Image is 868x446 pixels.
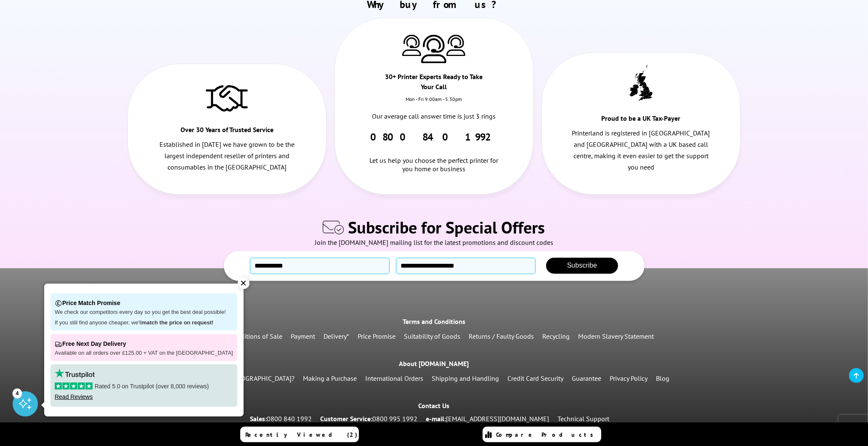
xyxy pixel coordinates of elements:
[206,332,282,340] a: General Conditions of Sale
[142,319,213,326] strong: match the price on request!
[426,413,549,425] p: e-mail:
[4,238,864,251] div: Join the [DOMAIN_NAME] mailing list for the latest promotions and discount codes
[267,414,312,423] a: 0800 840 1992
[158,139,296,173] p: Established in [DATE] we have grown to be the largest independent reseller of printers and consum...
[546,258,618,273] button: Subscribe
[335,96,533,111] div: Mon - Fri 9:00am - 5.30pm
[358,332,396,340] a: Price Promise
[240,427,359,442] a: Recently Viewed (2)
[610,374,648,382] a: Privacy Policy
[55,350,233,357] p: Available on all orders over £125.00 + VAT on the [GEOGRAPHIC_DATA]
[238,277,250,289] div: ✕
[496,431,598,438] span: Compare Products
[572,127,710,173] p: Printerland is registered in [GEOGRAPHIC_DATA] and [GEOGRAPHIC_DATA] with a UK based call centre,...
[324,332,349,340] a: Delivery*
[55,382,233,390] p: Rated 5.0 on Trustpilot (over 8,000 reviews)
[303,374,357,382] a: Making a Purchase
[578,332,654,340] a: Modern Slavery Statement
[469,332,534,340] a: Returns / Faulty Goods
[321,413,418,425] p: Customer Service:
[542,332,570,340] a: Recycling
[567,262,597,269] span: Subscribe
[507,374,563,382] a: Credit Card Security
[365,374,423,382] a: International Orders
[55,393,93,400] a: Read Reviews
[55,338,233,350] p: Free Next Day Delivery
[446,414,549,423] a: [EMAIL_ADDRESS][DOMAIN_NAME]
[558,414,610,423] a: Technical Support
[370,130,498,143] a: 0800 840 1992
[55,319,233,327] p: If you still find anyone cheaper, we'll
[55,382,93,390] img: stars-5.svg
[55,369,95,378] img: trustpilot rating
[13,388,22,398] div: 4
[404,332,460,340] a: Suitability of Goods
[245,431,358,438] span: Recently Viewed (2)
[572,374,601,382] a: Guarantee
[446,35,465,56] img: Printer Experts
[55,297,233,309] p: Price Match Promise
[250,413,312,425] p: Sales:
[432,374,499,382] a: Shipping and Handling
[629,64,653,103] img: UK tax payer
[483,427,601,442] a: Compare Products
[421,35,446,64] img: Printer Experts
[348,216,545,238] span: Subscribe for Special Offers
[592,113,690,127] div: Proud to be a UK Tax-Payer
[402,35,421,56] img: Printer Experts
[178,125,276,139] div: Over 30 Years of Trusted Service
[656,374,669,382] a: Blog
[291,332,315,340] a: Payment
[385,72,483,96] div: 30+ Printer Experts Ready to Take Your Call
[365,111,503,122] p: Our average call answer time is just 3 rings
[373,414,418,423] a: 0800 995 1992
[365,143,503,173] div: Let us help you choose the perfect printer for you home or business
[206,81,248,114] img: Trusted Service
[55,309,233,316] p: We check our competitors every day so you get the best deal possible!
